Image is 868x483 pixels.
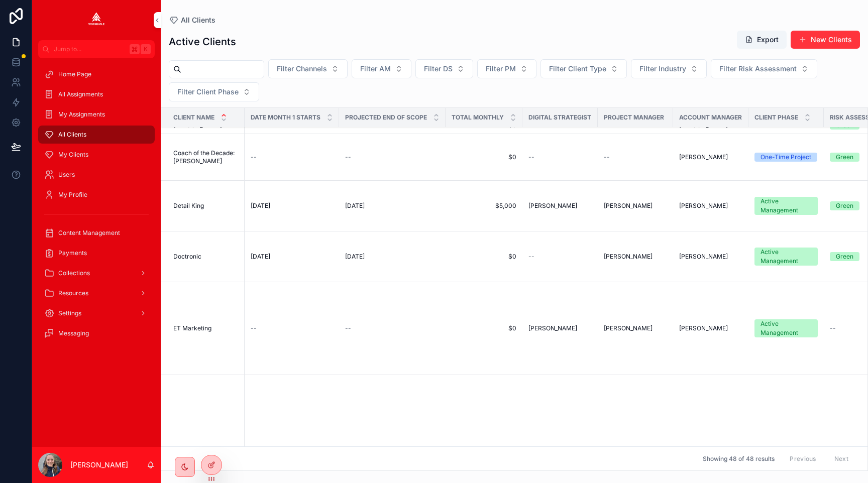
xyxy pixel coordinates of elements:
span: All Assignments [58,90,103,98]
span: [DATE] [345,253,365,261]
a: [PERSON_NAME] [679,202,742,210]
a: [DATE] [345,253,440,261]
div: Green [836,252,853,261]
a: Detail King [173,202,239,210]
span: Digital Strategist [528,113,591,122]
span: Home Page [58,70,91,78]
a: [DATE] [251,253,333,261]
div: Active Management [761,248,812,266]
a: $5,000 [452,202,516,210]
span: Users [58,171,75,179]
span: Client Name [173,113,214,122]
span: [PERSON_NAME] [679,324,728,332]
a: [PERSON_NAME] [528,324,592,332]
span: -- [528,253,534,261]
span: Collections [58,269,90,277]
span: -- [604,153,610,161]
span: Settings [58,309,81,317]
span: [PERSON_NAME] [604,253,653,261]
span: [PERSON_NAME] [528,202,577,210]
div: scrollable content [32,58,161,355]
a: [PERSON_NAME] [604,324,667,332]
a: -- [345,153,440,161]
span: [PERSON_NAME] [679,153,728,161]
a: [DATE] [345,202,440,210]
a: $0 [452,324,516,332]
a: Resources [38,284,155,302]
span: -- [345,324,351,332]
span: Projected End of Scope [345,113,427,122]
span: [DATE] [345,202,365,210]
button: Select Button [268,59,348,78]
h1: Active Clients [169,35,236,49]
a: Payments [38,244,155,262]
a: My Assignments [38,105,155,124]
div: Green [836,201,853,210]
span: All Clients [181,15,215,25]
span: Filter AM [360,64,391,74]
img: App logo [88,12,104,28]
span: -- [251,153,257,161]
span: Account Manager [679,113,742,122]
span: ET Marketing [173,324,211,332]
span: My Profile [58,191,87,199]
span: Filter Client Type [549,64,606,74]
a: Users [38,166,155,184]
a: [PERSON_NAME] [528,202,592,210]
span: Filter Channels [277,64,327,74]
a: Collections [38,264,155,282]
a: Active Management [754,197,818,215]
button: New Clients [791,31,860,49]
span: Date Month 1 Starts [251,113,320,122]
div: Active Management [761,197,812,215]
a: Doctronic [173,253,239,261]
span: Detail King [173,202,204,210]
a: My Profile [38,186,155,204]
span: -- [830,324,836,332]
span: -- [345,153,351,161]
a: [PERSON_NAME] [679,253,742,261]
span: [PERSON_NAME] [528,324,577,332]
span: Payments [58,249,87,257]
a: My Clients [38,146,155,164]
button: Jump to...K [38,40,155,58]
a: -- [345,324,440,332]
a: [PERSON_NAME] [604,202,667,210]
span: Filter PM [486,64,516,74]
a: $0 [452,253,516,261]
span: Filter DS [424,64,453,74]
a: Settings [38,304,155,322]
a: Messaging [38,324,155,342]
a: Coach of the Decade: [PERSON_NAME] [173,149,239,165]
span: All Clients [58,131,86,139]
a: [PERSON_NAME] [679,153,742,161]
a: $0 [452,153,516,161]
span: Content Management [58,229,120,237]
span: [DATE] [251,253,270,261]
span: My Assignments [58,110,105,118]
a: -- [251,324,333,332]
a: One-Time Project [754,153,818,162]
a: [PERSON_NAME] [679,324,742,332]
button: Export [737,31,787,49]
span: Jump to... [54,45,126,53]
a: [PERSON_NAME] [604,253,667,261]
span: Filter Client Phase [177,87,239,97]
button: Select Button [352,59,411,78]
span: [PERSON_NAME] [604,202,653,210]
button: Select Button [711,59,817,78]
button: Select Button [477,59,536,78]
button: Select Button [540,59,627,78]
span: [PERSON_NAME] [604,324,653,332]
a: -- [528,153,592,161]
a: Home Page [38,65,155,83]
button: Select Button [169,82,259,101]
a: Content Management [38,224,155,242]
div: Green [836,153,853,162]
span: Filter Risk Assessment [719,64,797,74]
